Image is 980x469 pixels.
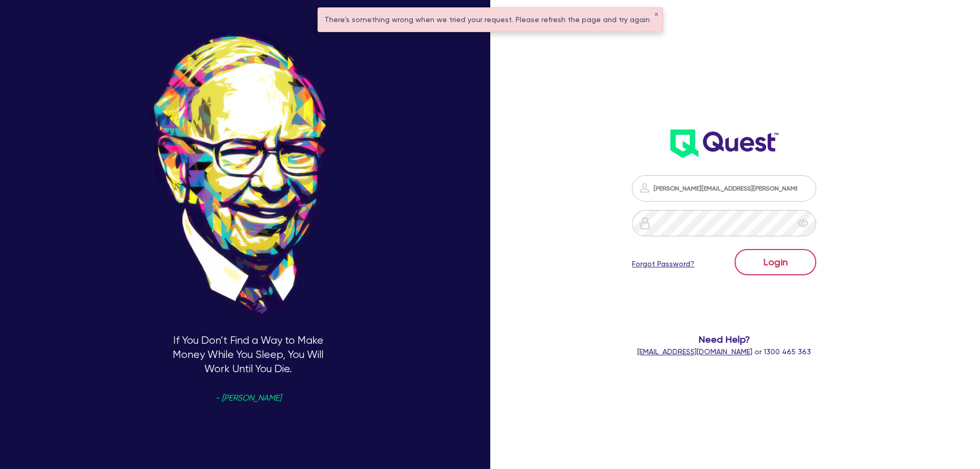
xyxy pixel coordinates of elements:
[215,394,281,402] span: - [PERSON_NAME]
[798,218,808,228] span: eye
[735,249,816,275] button: Login
[670,129,778,158] img: wH2k97JdezQIQAAAABJRU5ErkJggg==
[318,8,662,32] div: There's something wrong when we tried your request. Please refresh the page and try again
[639,217,651,229] img: icon-password
[654,12,658,17] button: ✕
[637,347,811,356] span: or 1300 465 363
[593,332,855,346] span: Need Help?
[632,175,816,202] input: Email address
[632,258,695,270] a: Forgot Password?
[638,182,651,194] img: icon-password
[637,347,753,356] a: [EMAIL_ADDRESS][DOMAIN_NAME]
